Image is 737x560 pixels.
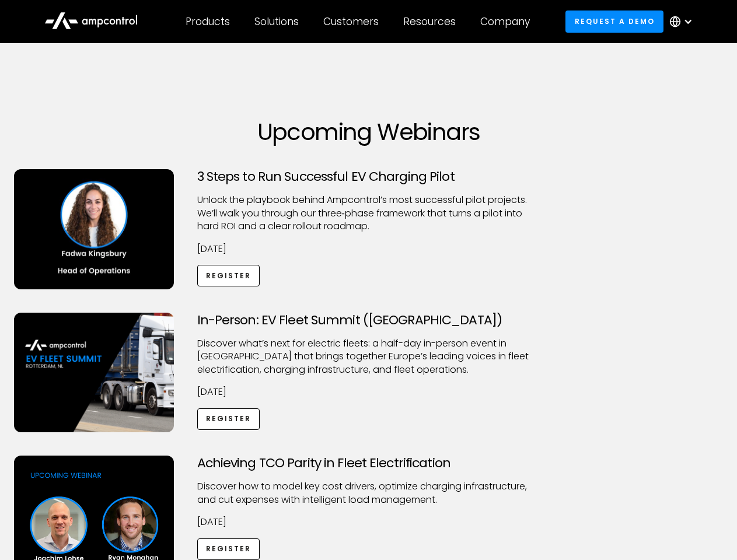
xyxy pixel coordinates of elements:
div: Customers [323,15,379,28]
p: [DATE] [197,386,540,398]
div: Products [186,15,230,28]
a: Register [197,538,260,560]
h1: Upcoming Webinars [14,118,724,146]
div: Resources [403,15,456,28]
a: Register [197,408,260,430]
p: ​Discover what’s next for electric fleets: a half-day in-person event in [GEOGRAPHIC_DATA] that b... [197,337,540,376]
h3: In-Person: EV Fleet Summit ([GEOGRAPHIC_DATA]) [197,313,540,328]
div: Solutions [254,15,299,28]
h3: 3 Steps to Run Successful EV Charging Pilot [197,169,540,184]
p: [DATE] [197,243,540,256]
a: Register [197,265,260,286]
div: Company [480,15,530,28]
p: Unlock the playbook behind Ampcontrol’s most successful pilot projects. We’ll walk you through ou... [197,194,540,233]
a: Request a demo [565,10,663,32]
h3: Achieving TCO Parity in Fleet Electrification [197,456,540,471]
p: [DATE] [197,516,540,528]
p: Discover how to model key cost drivers, optimize charging infrastructure, and cut expenses with i... [197,480,540,506]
